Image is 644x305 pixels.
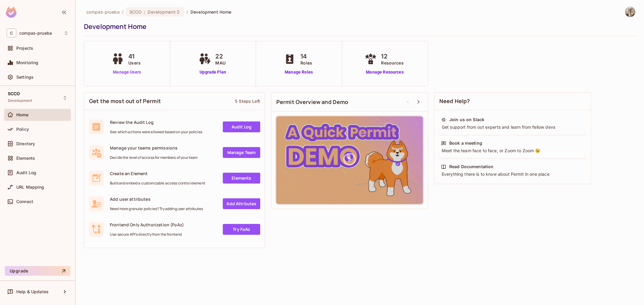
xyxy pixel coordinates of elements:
[128,52,141,61] span: 41
[128,60,141,66] span: Users
[84,22,633,31] div: Development Home
[625,7,635,17] img: David Villegas
[441,124,584,130] div: Get support from out experts and learn from fellow devs
[439,97,470,105] span: Need Help?
[8,91,20,96] span: SCCO
[381,52,404,61] span: 12
[276,98,348,106] span: Permit Overview and Demo
[110,155,198,160] span: Decide the level of access for members of your team
[110,145,198,151] span: Manage your teams permissions
[449,164,494,170] div: Read Documentation
[16,60,39,65] span: Monitoring
[16,289,49,294] span: Help & Updates
[16,199,33,204] span: Connect
[110,181,205,186] span: Build and embed a customizable access control element
[197,69,229,75] a: Upgrade Plan
[86,9,120,15] span: the active workspace
[110,69,144,75] a: Manage Users
[16,46,33,51] span: Projects
[216,60,226,66] span: MAU
[110,119,202,125] span: Review the Audit Log
[441,171,584,177] div: Everything there is to know about Permit in one place
[449,117,484,123] div: Join us on Slack
[223,173,260,184] a: Elements
[16,127,29,132] span: Policy
[89,97,161,105] span: Get the most out of Permit
[6,7,17,18] img: SReyMgAAAABJRU5ErkJggg==
[16,185,44,190] span: URL Mapping
[130,9,142,15] span: SCCO
[223,121,260,132] a: Audit Log
[300,60,312,66] span: Roles
[16,170,36,175] span: Audit Log
[282,69,315,75] a: Manage Roles
[110,171,205,176] span: Create an Element
[16,75,34,80] span: Settings
[5,266,70,276] button: Upgrade
[235,98,260,104] div: 5 Steps Left
[110,232,184,237] span: Use secure API's directly from the frontend
[143,10,146,14] span: :
[16,156,35,161] span: Elements
[223,198,260,209] a: Add Attrbutes
[441,148,584,154] div: Meet the team face to face, or Zoom to Zoom 😉
[187,9,188,15] li: /
[110,206,203,211] span: Need more granular policies? Try adding user attributes
[300,52,312,61] span: 14
[191,9,231,15] span: Development Home
[110,222,184,228] span: Frontend Only Authorization (FoAz)
[122,9,123,15] li: /
[363,69,407,75] a: Manage Resources
[110,196,203,202] span: Add user attributes
[110,130,202,134] span: See which actions were allowed based on your policies
[381,60,404,66] span: Resources
[8,98,32,103] span: Development
[7,29,16,37] span: C
[148,9,176,15] span: Development
[223,147,260,158] a: Manage Team
[216,52,226,61] span: 22
[16,112,29,117] span: Home
[223,224,260,235] a: Try FoAz
[449,140,482,146] div: Book a meeting
[19,31,52,36] span: Workspace: compas-prueba
[16,141,35,146] span: Directory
